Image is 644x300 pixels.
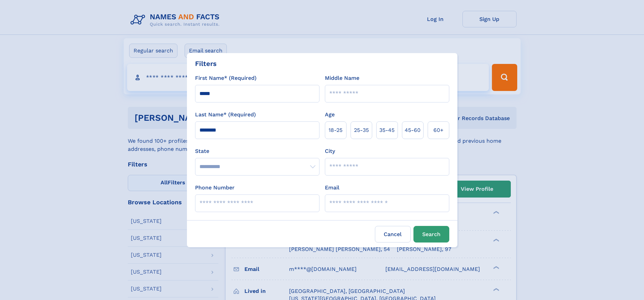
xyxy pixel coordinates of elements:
span: 35‑45 [379,126,395,134]
label: City [325,147,335,155]
span: 45‑60 [405,126,421,134]
label: First Name* (Required) [195,74,257,82]
label: Last Name* (Required) [195,111,256,119]
label: Email [325,184,339,192]
span: 18‑25 [329,126,342,134]
label: Middle Name [325,74,359,82]
label: Age [325,111,335,119]
label: Phone Number [195,184,235,192]
span: 60+ [433,126,444,134]
label: State [195,147,319,155]
div: Filters [195,59,217,69]
button: Search [413,226,449,243]
span: 25‑35 [354,126,369,134]
label: Cancel [375,226,411,243]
